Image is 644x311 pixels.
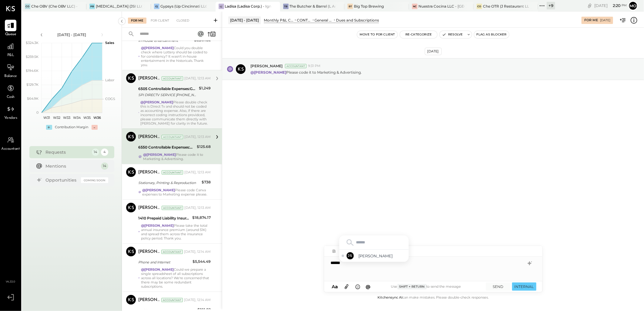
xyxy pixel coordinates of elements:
[290,4,336,9] div: The Butcher & Barrel (L Argento LLC) - [GEOGRAPHIC_DATA]
[547,2,555,9] div: + 9
[161,250,183,254] div: Accountant
[474,31,509,38] button: Flag as Blocker
[483,4,529,9] div: Che OTR (J Restaurant LLC) - Ignite
[26,41,39,45] text: $324.3K
[628,1,638,11] button: Mo
[587,2,593,9] div: copy link
[154,4,159,9] div: G(
[160,4,206,9] div: Gypsys (Up Cincinnati LLC) - Ignite
[412,4,418,9] div: NC
[46,149,89,155] div: Requests
[92,149,99,156] div: 14
[315,18,333,23] div: General & Administrative Expenses
[184,170,211,175] div: [DATE], 12:13 AM
[140,100,173,104] strong: @[PERSON_NAME]
[93,115,101,120] text: W36
[101,162,108,170] div: 14
[89,4,95,9] div: PB
[46,125,52,130] div: +
[26,55,39,59] text: $259.5K
[184,298,211,303] div: [DATE], 12:14 AM
[138,259,191,265] div: Phone and Internet
[46,177,78,183] div: Opportunities
[162,170,183,175] div: Accountant
[297,18,311,23] div: CONTROLLABLE EXPENSES
[143,188,175,192] strong: @[PERSON_NAME]
[141,46,174,50] strong: @[PERSON_NAME]
[192,215,211,221] div: $18,874.17
[55,125,89,130] div: Contribution Margin
[162,76,183,81] div: Accountant
[285,64,307,68] div: Accountant
[594,3,627,8] div: [DATE]
[336,18,379,23] div: Dues and Subscriptions
[584,18,598,23] div: For Me
[354,4,384,9] div: Big Top Brewing
[512,283,536,291] button: INTERNAL
[143,188,211,196] div: Please code Canva expenses to Marketing expense please.
[141,267,211,289] div: Could we prepare a single spreadsheet of all subscriptions across all locations? We're concerned ...
[347,4,353,9] div: BT
[264,18,294,23] div: Monthly P&L Comparison
[138,297,160,303] div: [PERSON_NAME]
[83,115,91,120] text: W35
[250,70,286,75] strong: @[PERSON_NAME]
[161,298,183,302] div: Accountant
[199,85,211,91] div: $1,249
[366,284,371,289] span: @
[397,284,427,289] span: Shift + Return
[138,86,197,92] div: 6505 Controllable Expenses:General & Administrative Expenses:Accounting & Bookkeeping
[364,283,372,290] button: @
[141,223,174,228] strong: @[PERSON_NAME]
[43,115,50,120] text: W31
[46,32,98,37] div: [DATE] - [DATE]
[330,247,338,255] button: Bold
[193,259,211,265] div: $5,544.49
[197,144,211,150] div: $125.68
[46,163,98,169] div: Mentions
[31,4,77,9] div: Che OBV (Che OBV LLC) - Ignite
[0,134,21,152] a: Accountant
[27,96,39,101] text: $64.9K
[0,20,21,37] a: Queue
[138,215,190,221] div: 1410 Prepaid Liability Insurance
[138,92,197,98] div: SPI DIRECTV SERVICE [PHONE_NUMBER] CA
[0,62,21,79] a: Balance
[4,74,17,79] span: Balance
[141,223,211,240] div: Please take the total annual insurance premium (around 51K) and spread them across the insurance ...
[73,115,81,120] text: W34
[357,31,397,38] button: Move to for client
[0,41,21,58] a: P&L
[330,283,340,290] button: Aa
[250,63,283,69] span: [PERSON_NAME]
[477,4,482,9] div: CO
[400,31,438,38] button: Re-Categorize
[486,283,510,291] button: SEND
[372,284,480,289] div: Use to send the message
[440,31,465,38] button: Resolve
[348,253,352,258] span: JS
[2,146,20,152] span: Accountant
[184,249,211,254] div: [DATE], 12:14 AM
[138,249,160,255] div: [PERSON_NAME]
[36,110,39,115] text: 0
[26,82,39,87] text: $129.7K
[101,149,108,156] div: 4
[4,115,17,121] span: Vendors
[26,69,39,73] text: $194.6K
[219,4,224,9] div: L(
[138,144,195,150] div: 6550 Controllable Expenses:General & Administrative Expenses:Dues and Subscriptions
[138,180,200,186] div: Stationary, Printing & Reproduction
[105,97,115,101] text: COGS
[202,179,211,185] div: $738
[250,70,362,75] p: Please code it to Marketing & Advertising.
[138,38,192,44] div: In-House Entertainment
[228,16,261,24] div: [DATE] - [DATE]
[425,48,442,55] div: [DATE]
[600,18,610,22] div: [DATE]
[7,53,14,58] span: P&L
[96,4,142,9] div: [MEDICAL_DATA] (JSI LLC) - Ignite
[339,250,409,262] div: Select Joseph Shin - Offline
[143,152,211,161] div: Please code it to Marketing & Advertising.
[5,32,16,37] span: Queue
